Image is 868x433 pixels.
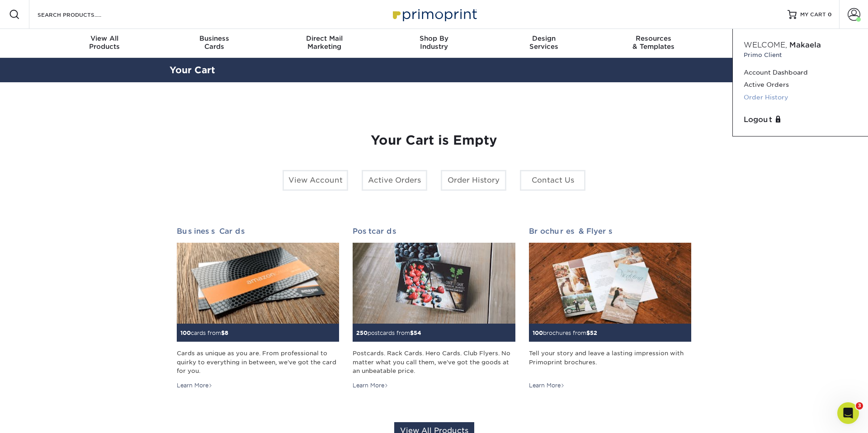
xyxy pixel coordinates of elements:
[180,329,228,336] small: cards from
[160,29,269,58] a: BusinessCards
[533,329,543,336] span: 100
[362,170,427,191] a: Active Orders
[837,402,859,424] iframe: Intercom live chat
[489,34,599,51] div: Services
[356,329,421,336] small: postcards from
[789,41,821,49] span: Makaela
[379,29,489,58] a: Shop ByIndustry
[283,170,348,191] a: View Account
[744,41,787,49] span: Welcome,
[410,329,414,336] span: $
[269,34,379,42] span: Direct Mail
[744,66,857,79] a: Account Dashboard
[529,227,691,390] a: Brochures & Flyers 100brochures from$52 Tell your story and leave a lasting impression with Primo...
[599,29,708,58] a: Resources& Templates
[160,34,269,42] span: Business
[599,34,708,51] div: & Templates
[586,329,590,336] span: $
[533,329,597,336] small: brochures from
[414,329,421,336] span: 54
[353,381,388,390] div: Learn More
[269,34,379,51] div: Marketing
[177,227,339,235] h2: Business Cards
[599,34,708,42] span: Resources
[520,170,585,191] a: Contact Us
[708,34,818,51] div: & Support
[389,5,479,24] img: Primoprint
[50,34,160,51] div: Products
[269,29,379,58] a: Direct MailMarketing
[353,227,515,235] h2: Postcards
[177,381,212,390] div: Learn More
[225,329,228,336] span: 8
[441,170,506,191] a: Order History
[170,65,215,75] a: Your Cart
[529,381,565,390] div: Learn More
[353,243,515,324] img: Postcards
[180,329,191,336] span: 100
[177,243,339,324] img: Business Cards
[856,402,863,409] span: 3
[489,29,599,58] a: DesignServices
[590,329,597,336] span: 52
[529,243,691,324] img: Brochures & Flyers
[177,133,691,148] h1: Your Cart is Empty
[529,349,691,375] div: Tell your story and leave a lasting impression with Primoprint brochures.
[356,329,368,336] span: 250
[744,91,857,104] a: Order History
[379,34,489,42] span: Shop By
[50,29,160,58] a: View AllProducts
[744,51,857,59] small: Primo Client
[37,9,125,20] input: SEARCH PRODUCTS.....
[489,34,599,42] span: Design
[744,114,857,125] a: Logout
[744,79,857,91] a: Active Orders
[828,11,832,18] span: 0
[177,227,339,390] a: Business Cards 100cards from$8 Cards as unique as you are. From professional to quirky to everyth...
[353,349,515,375] div: Postcards. Rack Cards. Hero Cards. Club Flyers. No matter what you call them, we've got the goods...
[353,227,515,390] a: Postcards 250postcards from$54 Postcards. Rack Cards. Hero Cards. Club Flyers. No matter what you...
[160,34,269,51] div: Cards
[221,329,225,336] span: $
[529,227,691,235] h2: Brochures & Flyers
[800,11,826,19] span: MY CART
[379,34,489,51] div: Industry
[177,349,339,375] div: Cards as unique as you are. From professional to quirky to everything in between, we've got the c...
[708,29,818,58] a: Contact& Support
[50,34,160,42] span: View All
[708,34,818,42] span: Contact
